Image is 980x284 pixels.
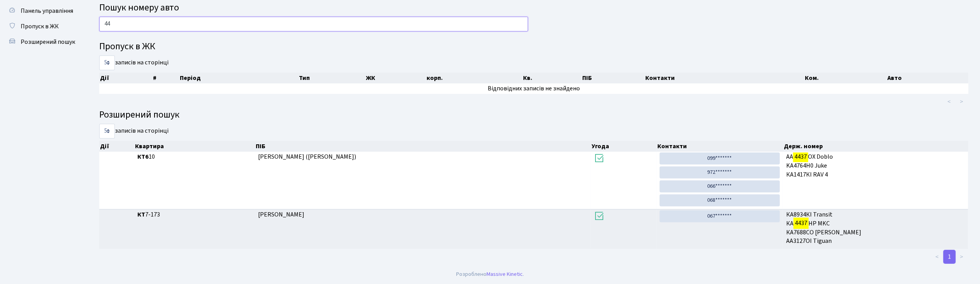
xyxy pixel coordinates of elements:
[99,141,134,152] th: Дії
[137,152,149,161] b: КТ6
[255,141,591,152] th: ПІБ
[793,151,808,162] mark: 4437
[783,141,969,152] th: Держ. номер
[657,141,783,152] th: Контакти
[4,3,82,19] a: Панель управління
[258,152,356,161] span: [PERSON_NAME] ([PERSON_NAME])
[137,152,252,161] span: 10
[426,73,522,83] th: корп.
[645,73,804,83] th: Контакти
[99,41,968,52] h4: Пропуск в ЖК
[298,73,365,83] th: Тип
[137,210,145,219] b: КТ
[786,210,965,246] span: КА8934КІ Transit КА НР MKC КА7688СО [PERSON_NAME] АА3127ОІ Tiguan
[99,55,169,70] label: записів на сторінці
[581,73,645,83] th: ПІБ
[4,19,82,34] a: Пропуск в ЖК
[804,73,887,83] th: Ком.
[134,141,255,152] th: Квартира
[99,124,169,139] label: записів на сторінці
[99,1,179,14] span: Пошук номеру авто
[794,218,808,229] mark: 4437
[99,109,968,121] h4: Розширений пошук
[99,83,968,94] td: Відповідних записів не знайдено
[99,55,115,70] select: записів на сторінці
[21,38,75,46] span: Розширений пошук
[365,73,426,83] th: ЖК
[21,22,59,31] span: Пропуск в ЖК
[179,73,298,83] th: Період
[522,73,581,83] th: Кв.
[4,34,82,50] a: Розширений пошук
[21,7,73,15] span: Панель управління
[258,210,304,219] span: [PERSON_NAME]
[99,73,152,83] th: Дії
[456,270,524,279] div: Розроблено .
[591,141,657,152] th: Угода
[943,250,956,264] a: 1
[99,17,528,31] input: Пошук
[486,270,523,278] a: Massive Kinetic
[137,210,252,219] span: 7-173
[887,73,968,83] th: Авто
[152,73,179,83] th: #
[786,152,965,179] span: АА ОХ Doblo KA4764H0 Juke КА1417КІ RAV 4
[99,124,115,139] select: записів на сторінці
